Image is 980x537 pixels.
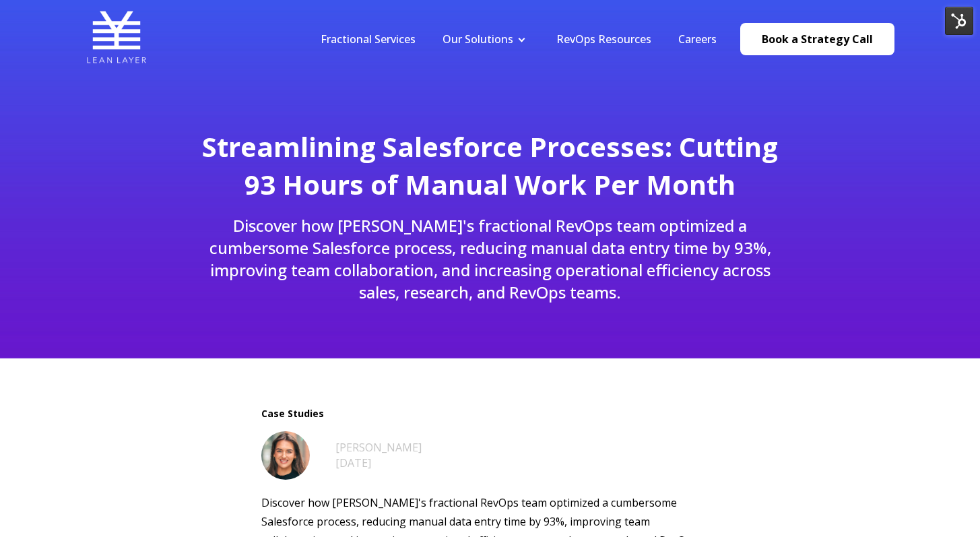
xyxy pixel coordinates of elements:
span: Case Studies [261,407,719,420]
a: Fractional Services [321,32,416,46]
div: [DATE] [335,455,422,470]
a: Careers [678,32,717,46]
p: Discover how [PERSON_NAME]'s fractional RevOps team optimized a cumbersome Salesforce process, re... [196,214,784,303]
a: [PERSON_NAME] [335,440,422,455]
img: HubSpot Tools Menu Toggle [945,7,973,35]
a: Our Solutions [443,32,513,46]
span: Streamlining Salesforce Processes: Cutting 93 Hours of Manual Work Per Month [202,128,778,203]
div: Navigation Menu [307,32,730,46]
a: RevOps Resources [556,32,651,46]
a: Book a Strategy Call [740,23,894,55]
